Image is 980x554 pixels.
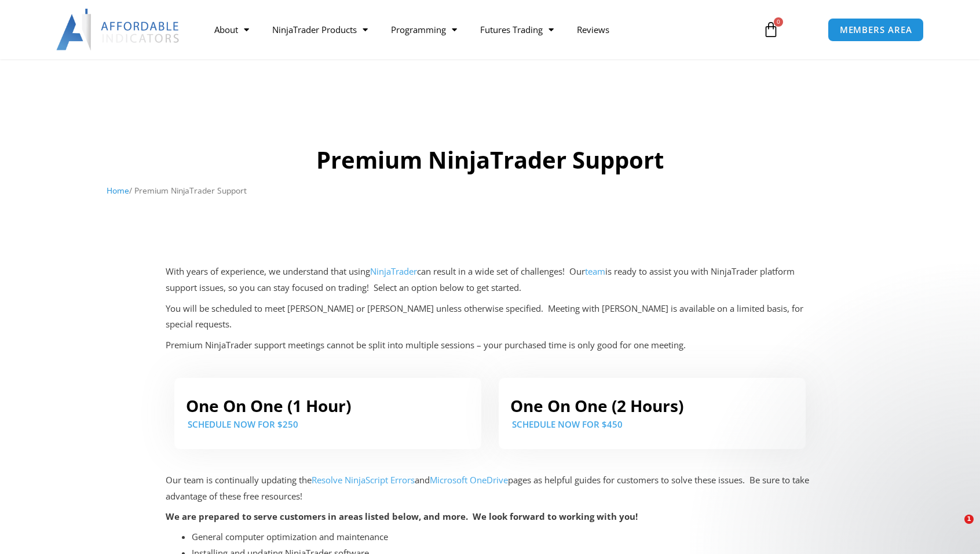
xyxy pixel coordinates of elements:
a: Resolve NinjaScript Errors [312,474,415,486]
strong: We are prepared to serve customers in areas listed below, and more. We look forward to working wi... [166,511,638,522]
a: About [203,16,261,43]
span: 0 [774,17,783,27]
nav: Breadcrumb [107,183,874,198]
a: Futures Trading [469,16,565,43]
a: Home [107,185,129,196]
p: You will be scheduled to meet [PERSON_NAME] or [PERSON_NAME] unless otherwise specified. Meeting ... [166,301,814,333]
a: Reviews [565,16,621,43]
span: MEMBERS AREA [840,25,912,34]
span: 1 [964,515,974,524]
a: One On One (1 Hour) [186,395,351,417]
p: Our team is continually updating the and pages as helpful guides for customers to solve these iss... [166,472,814,505]
p: With years of experience, we understand that using can result in a wide set of challenges! Our is... [166,264,814,296]
a: NinjaTrader Products [261,16,379,43]
a: SCHEDULE NOW For $450 [512,418,623,430]
iframe: Intercom live chat [941,515,968,542]
a: 0 [745,13,796,46]
a: team [585,265,605,277]
li: General computer optimization and maintenance [192,529,814,545]
p: Premium NinjaTrader support meetings cannot be split into multiple sessions – your purchased time... [166,337,814,353]
a: Programming [379,16,469,43]
nav: Menu [203,16,749,43]
a: One On One (2 Hours) [510,395,683,417]
a: SCHEDULE NOW FOR $250 [188,418,298,430]
img: LogoAI | Affordable Indicators – NinjaTrader [56,9,181,50]
a: NinjaTrader [370,265,417,277]
a: Microsoft OneDrive [430,474,508,486]
a: MEMBERS AREA [828,18,924,42]
h1: Premium NinjaTrader Support [107,144,874,176]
